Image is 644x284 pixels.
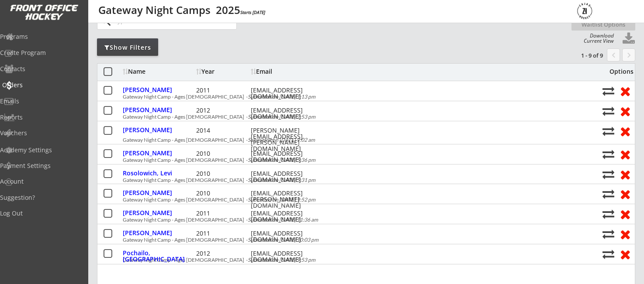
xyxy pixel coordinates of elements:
em: Submitted on [DATE] 10:03 pm [248,236,319,243]
div: Rosolowich, Levi [123,170,194,176]
button: Remove from roster (no refund) [617,227,633,241]
button: keyboard_arrow_right [622,48,635,62]
div: Options [602,68,634,75]
div: Gateway Night Camp - Ages [DEMOGRAPHIC_DATA] - [123,157,598,163]
button: Click to download full roster. Your browser settings may try to block it, check your security set... [622,32,635,45]
em: Submitted on [DATE] 9:53 pm [248,257,315,263]
div: 2010 [196,190,249,196]
div: Gateway Night Camp - Ages [DEMOGRAPHIC_DATA] - [123,114,598,120]
div: [PERSON_NAME][EMAIL_ADDRESS][PERSON_NAME][DOMAIN_NAME] [251,127,329,152]
div: Gateway Night Camp - Ages [DEMOGRAPHIC_DATA] - [123,217,598,222]
div: [PERSON_NAME] [123,210,194,216]
button: Move player [602,188,614,200]
div: Orders [2,82,81,88]
div: [PERSON_NAME] [123,127,194,133]
div: 2011 [196,210,249,216]
div: Gateway Night Camp - Ages [DEMOGRAPHIC_DATA] - [123,137,598,143]
div: [PERSON_NAME] [123,230,194,236]
button: Move player [602,228,614,240]
button: Move player [602,208,614,220]
em: Submitted on [DATE] 9:52 pm [248,196,315,203]
div: [EMAIL_ADDRESS][DOMAIN_NAME] [251,210,329,222]
em: Submitted on [DATE] 9:02 am [248,137,315,143]
button: Remove from roster (no refund) [617,168,633,181]
div: Gateway Night Camp - Ages [DEMOGRAPHIC_DATA] - [123,197,598,202]
em: Starts [DATE] [240,9,265,15]
div: [PERSON_NAME] [123,87,194,93]
div: Name [123,68,194,75]
button: Remove from roster (no refund) [617,104,633,118]
em: Submitted on [DATE] 5:31 pm [248,177,315,183]
div: [PERSON_NAME] [123,150,194,156]
button: Remove from roster (no refund) [617,247,633,261]
button: Move player [602,248,614,260]
div: [EMAIL_ADDRESS][DOMAIN_NAME] [251,250,329,263]
em: Submitted on [DATE] 1:13 pm [248,93,315,100]
button: Remove from roster (no refund) [617,84,633,98]
div: [EMAIL_ADDRESS][DOMAIN_NAME] [251,87,329,99]
button: Remove from roster (no refund) [617,207,633,221]
div: [EMAIL_ADDRESS][DOMAIN_NAME] [251,151,329,163]
div: Year [196,68,249,75]
div: 2010 [196,171,249,177]
em: Submitted on [DATE] 5:36 pm [248,157,315,163]
div: [PERSON_NAME] [123,107,194,113]
em: Submitted on [DATE] 2:53 pm [248,113,315,120]
div: 2011 [196,230,249,236]
div: Gateway Night Camp - Ages [DEMOGRAPHIC_DATA] - [123,94,598,99]
div: Gateway Night Camp - Ages [DEMOGRAPHIC_DATA] - [123,178,598,183]
button: Move player [602,125,614,137]
button: Remove from roster (no refund) [617,124,633,138]
div: 2012 [196,107,249,113]
div: Gateway Night Camp - Ages [DEMOGRAPHIC_DATA] - [123,257,598,263]
div: [EMAIL_ADDRESS][DOMAIN_NAME] [251,230,329,243]
div: [PERSON_NAME] [123,190,194,196]
button: Remove from roster (no refund) [617,187,633,201]
div: Email [251,68,329,75]
button: Move player [602,148,614,160]
em: Submitted on [DATE] 11:36 am [248,216,318,223]
div: Pochailo, [GEOGRAPHIC_DATA] [123,250,194,262]
div: [EMAIL_ADDRESS][PERSON_NAME][DOMAIN_NAME] [251,190,329,209]
div: 2010 [196,151,249,157]
div: [EMAIL_ADDRESS][DOMAIN_NAME] [251,171,329,183]
div: Download Current View [579,33,614,44]
div: 2012 [196,250,249,257]
button: Move player [602,85,614,97]
div: Gateway Night Camp - Ages [DEMOGRAPHIC_DATA] - [123,237,598,243]
div: Show Filters [97,43,158,52]
button: Move player [602,105,614,117]
div: 2011 [196,87,249,93]
div: [EMAIL_ADDRESS][DOMAIN_NAME] [251,107,329,120]
div: 1 - 9 of 9 [557,51,603,59]
button: Remove from roster (no refund) [617,147,633,161]
button: Move player [602,168,614,180]
div: 2014 [196,127,249,133]
button: chevron_left [607,48,620,62]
